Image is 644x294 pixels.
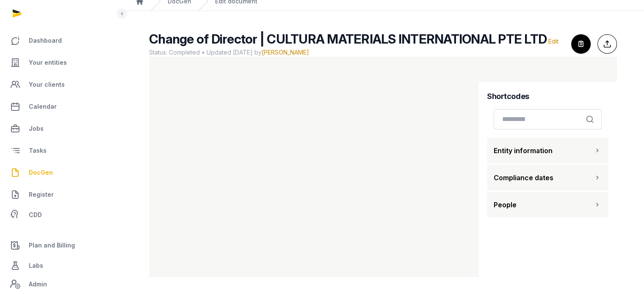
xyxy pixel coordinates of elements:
span: [PERSON_NAME] [262,49,309,56]
span: Entity information [494,146,553,156]
span: CDD [29,210,42,220]
a: Jobs [7,118,115,139]
span: Status: Completed • Updated [DATE] by [149,48,564,57]
a: Register [7,184,115,205]
a: Labs [7,256,115,276]
span: Admin [29,279,47,289]
h4: Shortcodes [487,91,608,102]
button: Entity information [487,138,608,163]
a: CDD [7,206,115,223]
span: Compliance dates [494,173,553,183]
span: DocGen [29,168,53,178]
span: Plan and Billing [29,240,75,250]
a: Tasks [7,140,115,161]
span: Calendar [29,102,57,112]
span: Jobs [29,124,44,134]
span: Register [29,190,54,200]
a: Dashboard [7,30,115,51]
span: Edit [548,38,558,45]
a: Plan and Billing [7,235,115,256]
span: People [494,200,517,210]
a: Admin [7,276,115,293]
span: Your clients [29,80,65,90]
a: Your entities [7,52,115,73]
button: Compliance dates [487,165,608,190]
span: Labs [29,261,43,271]
span: Dashboard [29,36,62,46]
a: Calendar [7,96,115,117]
span: Tasks [29,146,47,156]
a: DocGen [7,162,115,183]
span: Your entities [29,58,67,68]
span: Change of Director | CULTURA MATERIALS INTERNATIONAL PTE LTD [149,31,547,47]
a: Your clients [7,74,115,95]
button: People [487,192,608,217]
